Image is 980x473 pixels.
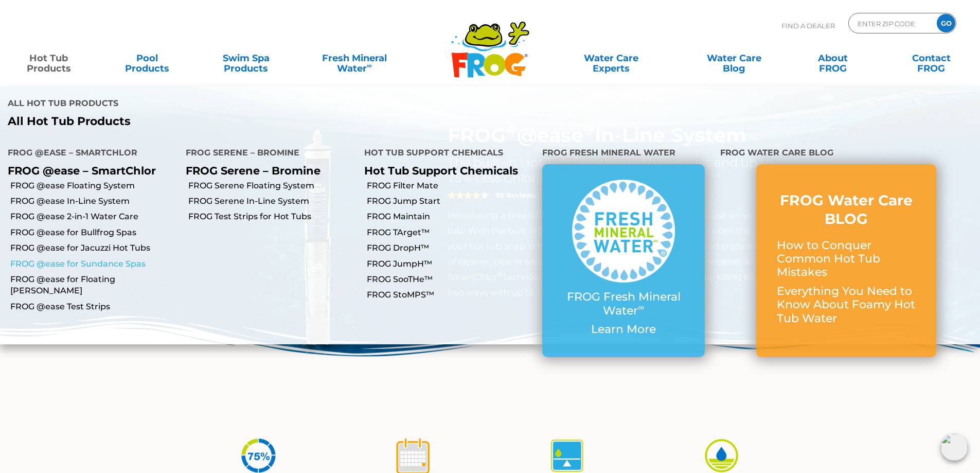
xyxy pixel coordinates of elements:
a: FROG Serene In-Line System [188,196,356,207]
a: ContactFROG [893,48,970,68]
a: Water CareBlog [696,48,772,68]
p: FROG Serene – Bromine [186,164,348,177]
a: FROG Water Care BLOG How to Conquer Common Hot Tub Mistakes Everything You Need to Know About Foa... [777,191,916,330]
a: FROG DropH™ [367,242,534,254]
a: FROG Serene Floating System [188,180,356,191]
sup: ∞ [638,302,644,312]
a: FROG JumpH™ [367,258,534,270]
p: FROG @ease – SmartChlor [8,164,170,177]
a: Water CareExperts [549,48,673,68]
p: How to Conquer Common Hot Tub Mistakes [777,239,916,279]
p: FROG Fresh Mineral Water [563,290,684,318]
img: openIcon [941,434,968,461]
p: Everything You Need to Know About Foamy Hot Tub Water [777,285,916,325]
h4: Hot Tub Support Chemicals [364,144,527,164]
a: FROG @ease for Jacuzzi Hot Tubs [10,242,178,254]
h4: FROG Water Care Blog [720,144,972,164]
h3: FROG Water Care BLOG [777,191,916,229]
h4: FROG @ease – SmartChlor [8,144,170,164]
h4: All Hot Tub Products [8,94,483,115]
input: GO [937,14,955,32]
a: All Hot Tub Products [8,115,483,128]
a: AboutFROG [794,48,871,68]
a: FROG Jump Start [367,196,534,207]
a: FROG Maintain [367,211,534,222]
input: Zip Code Form [857,16,926,31]
a: Fresh MineralWater∞ [306,48,402,68]
a: FROG SooTHe™ [367,274,534,285]
a: PoolProducts [109,48,186,68]
a: FROG @ease 2-in-1 Water Care [10,211,178,222]
a: FROG @ease for Bullfrog Spas [10,227,178,238]
a: FROG @ease Floating System [10,180,178,191]
a: FROG Filter Mate [367,180,534,191]
h4: FROG Fresh Mineral Water [542,144,705,164]
sup: ∞ [367,61,372,69]
a: FROG StoMPS™ [367,289,534,301]
a: FROG Test Strips for Hot Tubs [188,211,356,222]
a: FROG @ease for Sundance Spas [10,258,178,270]
a: FROG Fresh Mineral Water∞ Learn More [563,180,684,341]
a: FROG @ease Test Strips [10,301,178,312]
a: FROG TArget™ [367,227,534,238]
a: Swim SpaProducts [208,48,284,68]
a: FROG @ease for Floating [PERSON_NAME] [10,274,178,297]
a: Hot Tub Support Chemicals [364,164,518,177]
p: Find A Dealer [781,13,835,39]
a: Hot TubProducts [10,48,87,68]
h4: FROG Serene – Bromine [186,144,348,164]
a: FROG @ease In-Line System [10,196,178,207]
p: Learn More [563,323,684,336]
